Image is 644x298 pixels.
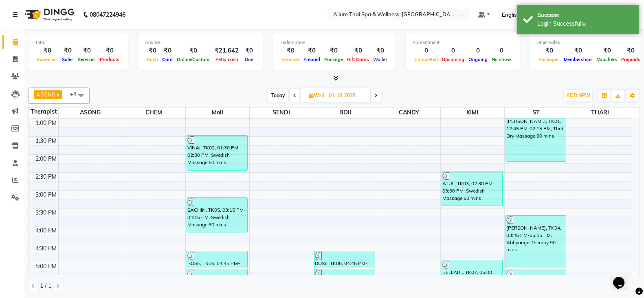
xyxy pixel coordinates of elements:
[506,109,566,161] div: [PERSON_NAME], TK01, 12:45 PM-02:15 PM, Thai Dry Massage 90 mins
[314,269,375,277] div: ROSE, TK06, 05:15 PM-05:30 PM, Foot Scrub 15 min
[187,251,247,268] div: ROSE, TK06, 04:45 PM-05:15 PM, Rejuvenating Clean Up
[440,57,466,62] span: Upcoming
[490,57,513,62] span: No show
[562,46,595,55] div: ₹0
[536,46,562,55] div: ₹0
[412,39,513,46] div: Appointment
[619,46,642,55] div: ₹0
[187,136,247,170] div: VINAI, TK02, 01:30 PM-02:30 PM, Swedish Massage 60 mins
[34,208,58,217] div: 3:30 PM
[301,46,322,55] div: ₹0
[34,191,58,199] div: 3:00 PM
[279,57,301,62] span: Voucher
[301,57,322,62] span: Prepaid
[34,137,58,145] div: 1:30 PM
[122,107,185,118] span: CHEM
[34,226,58,235] div: 4:00 PM
[29,107,58,116] div: Therapist
[506,216,566,268] div: [PERSON_NAME], TK04, 03:45 PM-05:15 PM, Abhyanga Therapy 90 mins
[187,198,247,232] div: SACHIN, TK05, 03:15 PM-04:15 PM, Swedish Massage 60 mins
[211,46,242,55] div: ₹21,642
[307,92,326,99] span: Wed
[326,90,367,102] input: 2025-10-01
[595,57,619,62] span: Vouchers
[21,3,77,26] img: logo
[371,57,389,62] span: Wallet
[279,46,301,55] div: ₹0
[313,107,376,118] span: BOII
[34,119,58,127] div: 1:00 PM
[56,91,59,98] a: x
[36,91,56,98] span: ASONG
[34,262,58,271] div: 5:00 PM
[60,57,76,62] span: Sales
[537,20,633,28] div: Login Successfully.
[59,107,122,118] span: ASONG
[145,46,160,55] div: ₹0
[562,57,595,62] span: Memberships
[186,107,249,118] span: Moii
[412,57,440,62] span: Completed
[175,46,211,55] div: ₹0
[98,57,121,62] span: Products
[322,57,345,62] span: Package
[466,46,490,55] div: 0
[242,46,256,55] div: ₹0
[314,251,375,268] div: ROSE, TK06, 04:45 PM-05:15 PM, Rejuvenating Clean Up
[90,3,125,26] b: 08047224946
[279,39,389,46] div: Redemption
[60,46,76,55] div: ₹0
[345,46,371,55] div: ₹0
[250,107,313,118] span: SENDI
[466,57,490,62] span: Ongoing
[442,171,502,206] div: ATUL, TK03, 02:30 PM-03:30 PM, Swedish Massage 60 mins
[34,173,58,181] div: 2:30 PM
[564,90,592,101] button: ADD NEW
[412,46,440,55] div: 0
[377,107,440,118] span: CANDY
[490,46,513,55] div: 0
[187,269,247,277] div: ROSE, TK06, 05:15 PM-05:30 PM, Foot Scrub 15 min
[537,11,633,20] div: Success
[160,46,175,55] div: ₹0
[34,155,58,163] div: 2:00 PM
[35,57,60,62] span: Expenses
[243,57,255,62] span: Due
[98,46,121,55] div: ₹0
[536,57,562,62] span: Packages
[35,46,60,55] div: ₹0
[595,46,619,55] div: ₹0
[322,46,345,55] div: ₹0
[40,282,51,290] span: 1 / 1
[566,92,590,99] span: ADD NEW
[70,91,83,97] span: +8
[568,107,632,118] span: THARI
[160,57,175,62] span: Card
[506,269,566,277] div: NICK, TK04, 05:15 PM-05:30 PM, Foot Scrub 15 min
[268,89,288,102] span: Today
[145,39,256,46] div: Finance
[175,57,211,62] span: Online/Custom
[145,57,160,62] span: Cash
[76,57,98,62] span: Services
[619,57,642,62] span: Prepaids
[610,265,636,290] iframe: chat widget
[76,46,98,55] div: ₹0
[213,57,240,62] span: Petty cash
[345,57,371,62] span: Gift Cards
[441,107,504,118] span: KIMI
[34,244,58,253] div: 4:30 PM
[442,260,502,294] div: BELLARL, TK07, 05:00 PM-06:00 PM, Swedish Massage 60 mins
[440,46,466,55] div: 0
[505,107,568,118] span: ST
[35,39,121,46] div: Total
[371,46,389,55] div: ₹0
